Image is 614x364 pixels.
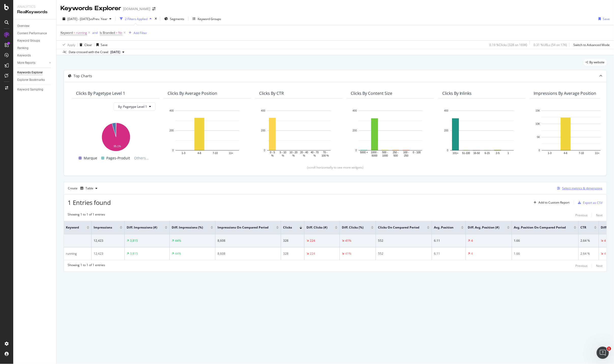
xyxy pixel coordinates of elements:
button: Select metrics & dimensions [555,185,603,191]
div: arrow-right-arrow-left [152,7,155,11]
text: 4-6 [564,152,568,155]
text: 0 [355,149,357,152]
button: Keyword Groups [191,15,223,23]
div: Explorer Bookmarks [17,77,45,83]
span: CTR [581,225,587,230]
svg: A chart. [76,120,155,152]
div: 12,423 [94,251,122,256]
button: Switch to Advanced Mode [572,41,610,49]
text: 200 [444,129,448,132]
div: 41% [345,238,351,243]
text: 20 - 40 [300,151,308,154]
span: 1 Entries found [68,198,111,207]
svg: A chart. [351,108,430,158]
text: 400 [444,109,448,112]
div: Next [596,264,603,268]
text: 5K [537,136,540,139]
text: 7-10 [213,152,218,155]
text: % [271,155,274,157]
button: Save [94,41,108,49]
text: 5000 + [360,151,368,154]
text: 1000 [382,155,388,157]
text: % [314,155,316,157]
svg: A chart. [168,108,247,158]
text: 200 [261,129,265,132]
span: Impressions [94,225,112,230]
div: 2.64 % [581,238,597,243]
text: 0 [447,149,448,152]
svg: A chart. [442,108,522,158]
text: 5 - 10 [280,151,286,154]
button: Previous [576,263,588,269]
text: 11+ [595,152,600,155]
text: 7-10 [579,152,584,155]
text: 40 - 70 [311,151,319,154]
text: 0 [539,149,540,152]
span: Keyword [66,225,79,230]
div: 3,815 [130,238,138,243]
text: % [303,155,305,157]
div: 4 [604,251,606,256]
div: times [154,16,158,21]
div: Content Performance [17,31,47,36]
text: 500 [393,155,398,157]
text: 1-3 [182,152,185,155]
button: 2 Filters Applied [118,15,154,23]
text: 100 - [403,151,409,154]
div: Save [603,17,610,21]
a: Keyword Sampling [17,87,53,92]
div: 4 [471,238,473,243]
svg: A chart. [259,108,339,158]
div: 0.19 % Clicks ( 328 on 169K ) [490,43,528,47]
iframe: Intercom live chat [597,347,609,359]
div: Keywords Explorer [61,4,121,13]
div: Apply [67,43,75,47]
div: Select metrics & dimensions [562,186,603,190]
text: % [282,155,284,157]
text: 400 [353,109,357,112]
div: 41% [345,251,351,256]
div: Table [85,187,93,190]
text: 0 - 5 [270,151,275,154]
div: Clear [84,43,92,47]
text: 0 [172,149,174,152]
div: 552 [378,238,430,243]
button: By: Pagetype Level 1 [114,102,155,111]
span: Diff. Clicks (%) [342,225,363,230]
text: 0 [264,149,265,152]
div: 224 [310,251,315,256]
span: Diff. Avg. Position (#) [468,225,500,230]
text: 101+ [453,152,459,155]
div: 224 [310,238,315,243]
div: A chart. [534,108,613,158]
button: Table [78,184,99,192]
text: 10 - 20 [290,151,298,154]
div: Clicks By Inlinks [442,91,472,96]
div: Clicks By Average Position [168,91,217,96]
div: Showing 1 to 1 of 1 entries [68,263,105,269]
div: Keywords [17,53,31,58]
div: running [66,251,89,256]
button: Export as CSV [576,199,603,207]
button: Clear [78,41,92,49]
div: Create [68,184,99,192]
text: 51-100 [462,152,470,155]
text: 15K [536,109,540,112]
div: Ranking [17,45,28,51]
button: Segments [162,15,186,23]
div: Showing 1 to 1 of 1 entries [68,212,105,218]
span: Avg. Position [434,225,454,230]
a: Ranking [17,45,53,51]
button: Add Filter [127,30,147,36]
div: 4 [604,238,606,243]
button: Add to Custom Report [532,199,570,207]
div: (scroll horizontally to see more widgets) [70,165,601,170]
button: Next [596,212,603,218]
button: Next [596,263,603,269]
a: Explorer Bookmarks [17,77,53,83]
div: Export as CSV [583,201,603,205]
div: 8,608 [217,238,279,243]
